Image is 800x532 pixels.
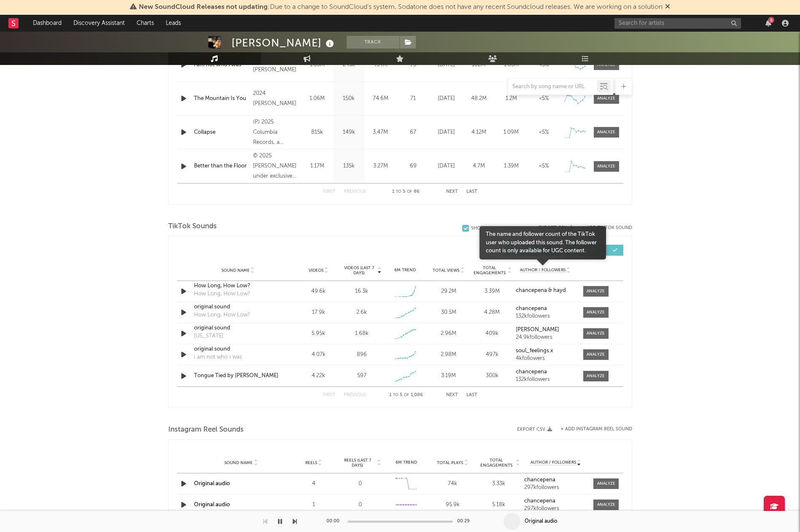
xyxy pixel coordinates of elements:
div: [US_STATE] [194,332,224,340]
button: + Add TikTok Sound [582,226,632,230]
div: 815k [304,128,331,137]
div: 1.09M [497,128,525,137]
a: soul_feelings.x [516,348,574,354]
div: 2024 [PERSON_NAME] [253,89,299,109]
a: chancepena [516,369,574,375]
div: 4.07k [299,351,338,359]
div: 3.33k [478,480,520,488]
div: 896 [357,351,367,359]
div: 4.7M [465,162,493,170]
div: 16.3k [355,287,368,296]
a: chancepena [524,477,587,483]
div: 135k [335,162,363,170]
strong: chancepena [516,369,547,375]
strong: [PERSON_NAME] [516,327,559,332]
button: Previous [344,393,366,397]
button: Next [446,189,458,194]
button: Export CSV [517,427,552,432]
button: Export CSV [539,225,574,230]
div: 00:29 [457,516,474,527]
div: 95.9k [431,501,474,509]
div: 3.27M [367,162,394,170]
div: 3.19M [429,372,468,380]
a: Charts [131,15,160,32]
div: <5% [530,128,558,137]
div: + Add Instagram Reel Sound [552,427,632,432]
div: 4.12M [465,128,493,137]
div: 3.47M [367,128,394,137]
span: Total Views [433,268,459,273]
div: <5% [530,95,558,103]
div: i am not who i was [194,353,242,362]
input: Search by song name or URL [508,84,597,90]
div: How Long, How Low? [194,311,250,319]
span: Total Engagements [478,458,515,468]
div: 1.06M [304,95,331,103]
strong: chancepena [524,498,555,504]
a: How Long, How Low? [194,282,282,290]
span: Videos (last 7 days) [342,265,376,275]
a: Tongue Tied by [PERSON_NAME] [194,372,282,380]
div: 3.39M [472,287,512,296]
div: 6 [768,17,774,23]
span: Sound Name [224,460,253,465]
button: Track [347,36,399,49]
div: 1.17M [304,162,331,170]
div: 597 [357,372,366,380]
div: 67 [399,128,428,137]
a: Original audio [194,502,230,508]
span: Reels [305,460,317,465]
div: 409k [472,329,512,338]
span: to [393,393,398,397]
button: + Add TikTok Sound [574,226,632,230]
span: Author / Followers [520,267,566,273]
a: The Mountain Is You [194,95,249,103]
input: Search for artists [614,18,741,29]
span: Instagram Reel Sounds [168,425,244,435]
a: original sound [194,324,282,332]
div: 69 [399,162,428,170]
a: [PERSON_NAME] [516,327,574,333]
span: of [404,393,409,397]
strong: soul_feelings.x [516,348,553,354]
div: 2.98M [429,351,468,359]
div: original sound [194,345,282,354]
button: Previous [344,189,366,194]
div: <5% [530,162,558,170]
div: 49.6k [299,287,338,296]
div: Better than the Floor [194,162,249,170]
div: 297k followers [524,485,587,491]
strong: chancepena & hayd [516,288,566,293]
div: 4.28M [472,308,512,317]
div: The name and follower count of the TikTok user who uploaded this sound. The follower count is onl... [486,230,600,255]
div: 2.96M [429,329,468,338]
span: to [396,190,401,194]
div: 300k [472,372,512,380]
button: First [323,189,335,194]
div: 48.2M [465,95,493,103]
div: 1.68k [355,329,369,338]
span: TikTok Sounds [168,221,217,232]
a: Original audio [194,481,230,486]
span: Total Plays [437,460,463,465]
div: 0 [339,480,381,488]
div: 74k [431,480,474,488]
a: Leads [160,15,187,32]
div: 00:00 [326,516,343,527]
div: 4.22k [299,372,338,380]
div: 0 [339,501,381,509]
a: chancepena [524,498,587,504]
button: Last [466,393,477,397]
span: of [407,190,412,194]
div: [DATE] [432,128,461,137]
a: original sound [194,303,282,311]
div: 132k followers [516,377,574,383]
a: Dashboard [27,15,67,32]
a: Collapse [194,128,249,137]
div: 1 5 1,086 [383,390,429,400]
span: Videos [309,268,323,273]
